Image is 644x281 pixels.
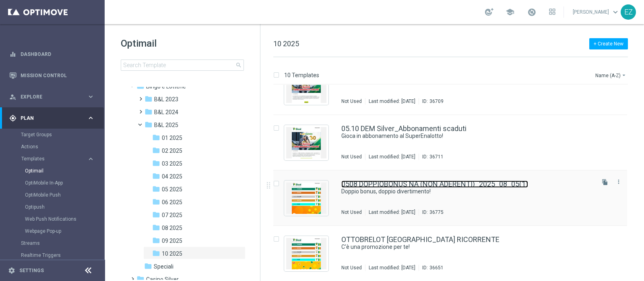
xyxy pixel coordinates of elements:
[162,199,182,206] span: 06 2025
[152,133,160,142] i: folder
[25,225,104,237] div: Webpage Pop-up
[284,72,319,79] p: 10 Templates
[25,213,104,225] div: Web Push Notifications
[21,252,84,258] a: Realtime Triggers
[87,155,95,163] i: keyboard_arrow_right
[162,160,182,167] span: 03 2025
[25,180,84,186] a: OptiMobile In-App
[341,243,593,251] div: C'è una promozione per te!
[341,98,362,105] div: Not Used
[365,265,419,271] div: Last modified: [DATE]
[21,131,84,138] a: Target Groups
[341,125,466,132] a: 05.10 DEM Silver_Abbonamenti scaduti
[589,38,628,49] button: + Create New
[429,98,444,105] div: 36709
[25,204,84,210] a: Optipush
[21,94,87,99] span: Explore
[286,183,326,214] img: 36775.jpeg
[429,209,444,215] div: 36775
[152,159,160,167] i: folder
[152,211,160,219] i: folder
[152,249,160,257] i: folder
[21,156,79,161] span: Templates
[25,201,104,213] div: Optipush
[265,59,642,115] div: Press SPACE to select this row.
[121,37,244,50] h1: Optimail
[162,186,182,193] span: 05 2025
[9,43,95,65] div: Dashboard
[21,240,84,246] a: Streams
[21,144,84,150] a: Actions
[162,224,182,232] span: 08 2025
[9,93,17,101] i: person_search
[9,51,95,57] div: equalizer Dashboard
[235,62,242,68] span: search
[600,177,610,187] button: file_copy
[144,121,153,129] i: folder
[21,156,95,162] button: Templates keyboard_arrow_right
[121,59,244,71] input: Search Template
[365,98,419,105] div: Last modified: [DATE]
[621,4,636,20] div: EZ
[144,95,153,103] i: folder
[265,170,642,226] div: Press SPACE to select this row.
[341,180,528,188] a: 0508 DOPPIOBONUS NA (NON ADERENTI)_2025_08_05(1)
[152,236,160,244] i: folder
[9,94,95,100] button: person_search Explore keyboard_arrow_right
[365,209,419,215] div: Last modified: [DATE]
[152,146,160,154] i: folder
[152,224,160,232] i: folder
[341,265,362,271] div: Not Used
[25,216,84,222] a: Web Push Notifications
[21,65,95,86] a: Mission Control
[341,243,575,251] a: C'è una promozione per te!
[286,127,326,158] img: 36711.jpeg
[8,267,15,274] i: settings
[21,116,87,121] span: Plan
[9,65,95,86] div: Mission Control
[341,154,362,160] div: Not Used
[341,188,575,195] a: Doppio bonus, doppio divertimento!
[615,178,622,185] i: more_vert
[21,156,87,161] div: Templates
[21,141,104,153] div: Actions
[419,265,444,271] div: ID:
[265,115,642,170] div: Press SPACE to select this row.
[9,93,87,101] div: Explore
[25,228,84,234] a: Webpage Pop-up
[19,268,44,273] a: Settings
[9,115,17,122] i: gps_fixed
[9,72,95,79] button: Mission Control
[152,172,160,180] i: folder
[152,185,160,193] i: folder
[21,237,104,249] div: Streams
[286,72,326,103] img: 36709.jpeg
[87,114,95,122] i: keyboard_arrow_right
[9,115,87,122] div: Plan
[341,209,362,215] div: Not Used
[144,262,152,270] i: folder
[429,154,444,160] div: 36711
[9,51,17,58] i: equalizer
[419,98,444,105] div: ID:
[621,72,627,78] i: arrow_drop_down
[152,198,160,206] i: folder
[87,93,95,101] i: keyboard_arrow_right
[594,70,628,80] button: Name (A-Z)arrow_drop_down
[9,115,95,121] button: gps_fixed Plan keyboard_arrow_right
[162,134,182,142] span: 01 2025
[154,263,173,270] span: Speciali
[365,154,419,160] div: Last modified: [DATE]
[21,249,104,261] div: Realtime Triggers
[615,177,623,187] button: more_vert
[25,189,104,201] div: OptiMobile Push
[162,250,182,257] span: 10 2025
[162,211,182,219] span: 07 2025
[341,236,500,243] a: OTTOBRELOT [GEOGRAPHIC_DATA] RICORRENTE
[144,108,153,116] i: folder
[341,132,593,140] div: Gioca in abbonamento al SuperEnalotto!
